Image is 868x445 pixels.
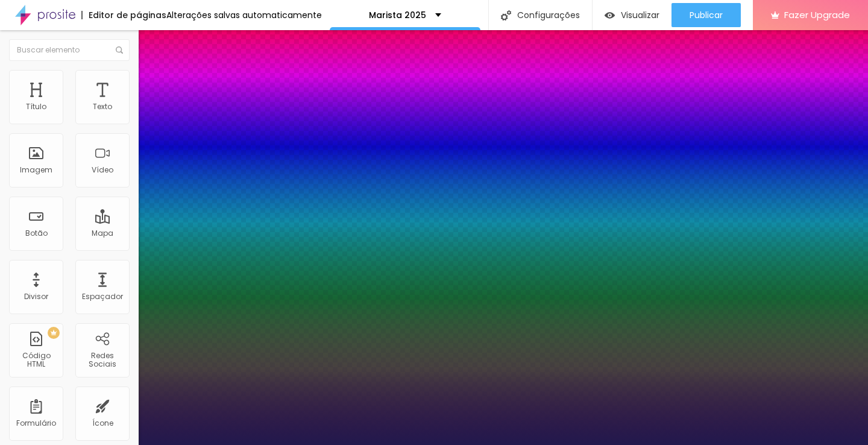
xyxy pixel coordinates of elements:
div: Texto [93,103,112,111]
div: Código HTML [12,352,60,369]
p: Marista 2025 [369,11,426,19]
div: Título [26,103,46,111]
input: Buscar elemento [9,39,130,61]
div: Mapa [92,229,113,238]
button: Visualizar [593,3,671,27]
span: Visualizar [621,10,659,20]
div: Espaçador [82,292,123,301]
div: Ícone [92,419,113,428]
div: Redes Sociais [78,352,126,369]
img: Icone [501,10,511,21]
span: Fazer Upgrade [784,10,850,20]
button: Publicar [671,3,741,27]
span: Publicar [690,10,723,20]
img: view-1.svg [605,10,615,21]
div: Alterações salvas automaticamente [166,11,322,19]
img: Icone [116,46,123,54]
div: Divisor [24,292,48,301]
div: Imagem [20,166,52,174]
div: Botão [25,229,48,238]
div: Vídeo [92,166,113,174]
div: Editor de páginas [81,11,166,19]
div: Formulário [16,419,56,428]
